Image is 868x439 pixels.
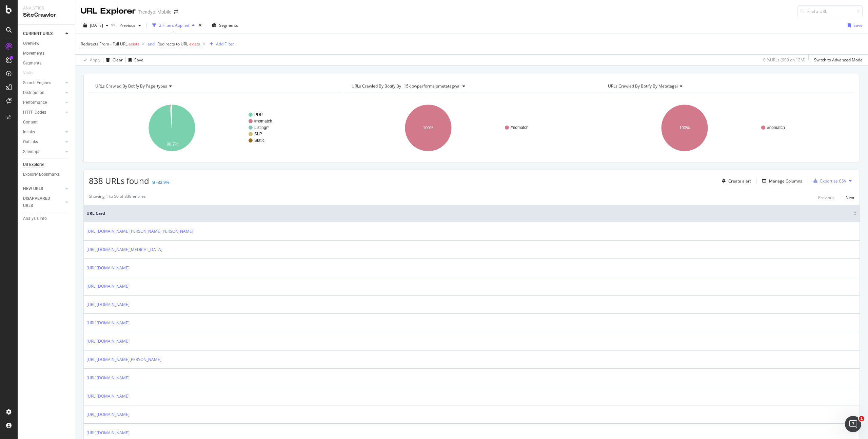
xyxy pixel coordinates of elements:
div: Export as CSV [820,178,846,184]
a: [URL][DOMAIN_NAME] [86,301,130,308]
span: Redirects From - Full URL [81,41,127,47]
button: Create alert [719,175,751,186]
div: HTTP Codes [23,109,46,116]
div: Create alert [728,178,751,184]
button: Next [846,193,854,202]
div: SiteCrawler [23,11,70,19]
button: Save [126,55,143,65]
iframe: Intercom live chat [845,416,861,432]
a: Inlinks [23,129,63,136]
text: 100% [679,126,690,130]
div: DISAPPEARED URLS [23,195,57,209]
div: Analysis Info [23,215,47,222]
span: 2025 Aug. 31st [90,22,103,28]
button: Add Filter [207,40,234,48]
div: Url Explorer [23,161,44,168]
a: Movements [23,50,70,57]
a: Analysis Info [23,215,70,222]
a: HTTP Codes [23,109,63,116]
a: Search Engines [23,79,63,87]
div: Movements [23,50,44,57]
div: Sitemaps [23,148,40,155]
text: SLP [254,132,262,136]
span: exists [189,41,200,47]
text: Static [254,138,264,143]
a: [URL][DOMAIN_NAME] [86,393,130,400]
div: Content [23,119,38,126]
span: Previous [117,22,136,28]
a: Outlinks [23,138,63,146]
svg: A chart. [89,98,342,157]
div: Search Engines [23,79,51,87]
a: Visits [23,70,40,77]
text: 98.7% [167,142,178,147]
span: 1 [859,416,864,421]
button: [DATE] [81,20,111,31]
div: CURRENT URLS [23,30,53,37]
button: Save [845,20,863,31]
a: Segments [23,60,70,67]
div: Inlinks [23,129,35,136]
a: Sitemaps [23,148,63,155]
h4: URLs Crawled By Botify By _15klowperformslpmetatagwai [350,81,592,92]
a: Content [23,119,70,126]
button: Export as CSV [811,175,846,186]
a: Explorer Bookmarks [23,171,70,178]
div: Add Filter [216,41,234,47]
div: Outlinks [23,138,38,146]
div: Analytics [23,5,70,11]
div: Save [853,22,863,28]
span: Redirects to URL [157,41,188,47]
span: vs [111,22,117,27]
a: CURRENT URLS [23,30,63,37]
button: and [147,41,155,47]
span: exists [129,41,139,47]
a: [URL][DOMAIN_NAME] [86,265,130,271]
button: Apply [81,55,100,65]
a: NEW URLS [23,185,63,192]
div: Manage Columns [769,178,802,184]
div: Apply [90,57,100,63]
div: 0 % URLs ( 909 on 13M ) [763,57,806,63]
div: Performance [23,99,47,106]
a: DISAPPEARED URLS [23,195,63,209]
div: Clear [113,57,123,63]
div: Overview [23,40,39,47]
input: Find a URL [797,5,863,17]
a: [URL][DOMAIN_NAME] [86,411,130,418]
div: 2 Filters Applied [159,22,189,28]
a: Distribution [23,89,63,96]
span: URL Card [86,210,852,216]
svg: A chart. [601,98,854,157]
div: -32.9% [156,179,169,185]
button: Manage Columns [759,177,802,185]
text: Listing/* [254,125,269,130]
text: #nomatch [511,125,529,130]
a: [URL][DOMAIN_NAME] [86,430,130,436]
button: 2 Filters Applied [150,20,197,31]
a: Performance [23,99,63,106]
a: [URL][DOMAIN_NAME][PERSON_NAME] [86,356,161,363]
text: #nomatch [254,119,272,123]
div: Explorer Bookmarks [23,171,60,178]
svg: A chart. [345,98,598,157]
button: Previous [818,193,834,202]
div: times [197,22,203,29]
a: Url Explorer [23,161,70,168]
button: Previous [117,20,144,31]
div: arrow-right-arrow-left [174,9,178,14]
div: Switch to Advanced Mode [814,57,863,63]
a: [URL][DOMAIN_NAME][PERSON_NAME][PERSON_NAME] [86,228,193,235]
span: URLs Crawled By Botify By metatagai [608,83,678,89]
text: #nomatch [767,125,785,130]
div: Showing 1 to 50 of 838 entries [89,193,146,202]
a: [URL][DOMAIN_NAME] [86,283,130,290]
div: Save [134,57,143,63]
a: [URL][DOMAIN_NAME] [86,375,130,381]
text: PDP [254,112,263,117]
div: Distribution [23,89,44,96]
span: URLs Crawled By Botify By page_types [95,83,167,89]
